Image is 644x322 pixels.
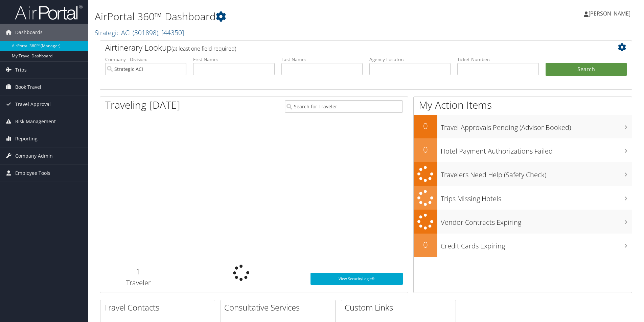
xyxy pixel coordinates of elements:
[414,144,437,155] h2: 0
[546,63,627,76] button: Search
[441,119,632,132] h3: Travel Approvals Pending (Advisor Booked)
[414,138,632,162] a: 0Hotel Payment Authorizations Failed
[15,130,38,147] span: Reporting
[414,234,632,257] a: 0Credit Cards Expiring
[414,239,437,250] h2: 0
[158,28,184,37] span: , [ 44350 ]
[105,42,582,53] h2: Airtinerary Lookup
[95,28,184,37] a: Strategic ACI
[441,167,632,180] h3: Travelers Need Help (Safety Check)
[414,98,632,112] h1: My Action Items
[441,214,632,227] h3: Vendor Contracts Expiring
[15,165,50,182] span: Employee Tools
[285,100,403,113] input: Search for Traveler
[104,302,215,313] h2: Travel Contacts
[224,302,335,313] h2: Consultative Services
[369,56,451,63] label: Agency Locator:
[105,278,172,288] h3: Traveler
[310,273,403,285] a: View SecurityLogic®
[105,56,186,63] label: Company - Division:
[589,10,630,17] span: [PERSON_NAME]
[15,61,27,78] span: Trips
[15,147,53,164] span: Company Admin
[15,4,83,20] img: airportal-logo.png
[414,120,437,132] h2: 0
[414,162,632,186] a: Travelers Need Help (Safety Check)
[133,28,158,37] span: ( 301898 )
[441,238,632,251] h3: Credit Cards Expiring
[441,191,632,204] h3: Trips Missing Hotels
[105,98,180,112] h1: Traveling [DATE]
[95,9,456,24] h1: AirPortal 360™ Dashboard
[441,143,632,156] h3: Hotel Payment Authorizations Failed
[345,302,456,313] h2: Custom Links
[193,56,274,63] label: First Name:
[15,79,41,96] span: Book Travel
[414,186,632,210] a: Trips Missing Hotels
[15,24,43,41] span: Dashboards
[584,3,637,24] a: [PERSON_NAME]
[414,210,632,234] a: Vendor Contracts Expiring
[171,45,236,52] span: (at least one field required)
[15,96,51,113] span: Travel Approval
[457,56,538,63] label: Ticket Number:
[15,113,56,130] span: Risk Management
[414,115,632,138] a: 0Travel Approvals Pending (Advisor Booked)
[281,56,363,63] label: Last Name:
[105,266,172,277] h2: 1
